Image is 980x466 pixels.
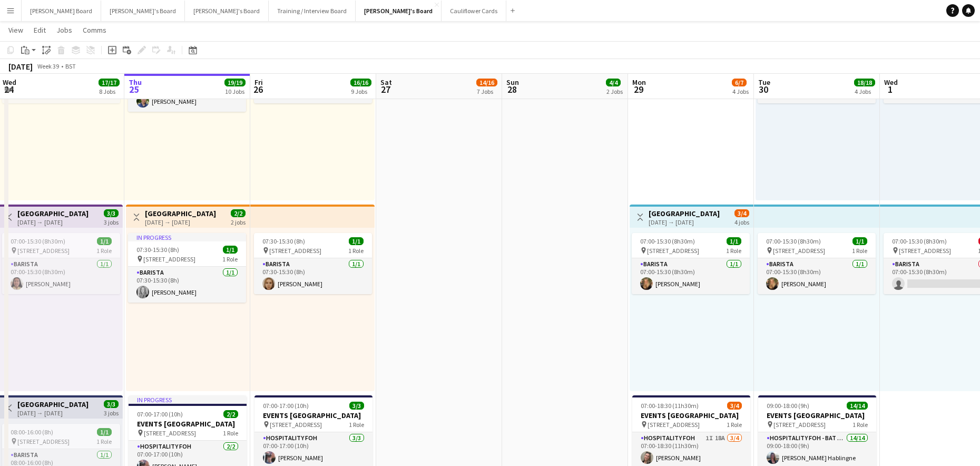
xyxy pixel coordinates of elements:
[52,23,76,37] a: Jobs
[442,1,506,21] button: Cauliflower Cards
[8,25,23,35] span: View
[65,62,76,70] div: BST
[34,25,46,35] span: Edit
[56,25,72,35] span: Jobs
[185,1,269,21] button: [PERSON_NAME]'s Board
[269,1,356,21] button: Training / Interview Board
[83,25,106,35] span: Comms
[356,1,442,21] button: [PERSON_NAME]'s Board
[4,23,27,37] a: View
[22,1,101,21] button: [PERSON_NAME] Board
[101,1,185,21] button: [PERSON_NAME]'s Board
[35,62,61,70] span: Week 39
[30,23,50,37] a: Edit
[8,61,33,72] div: [DATE]
[79,23,111,37] a: Comms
